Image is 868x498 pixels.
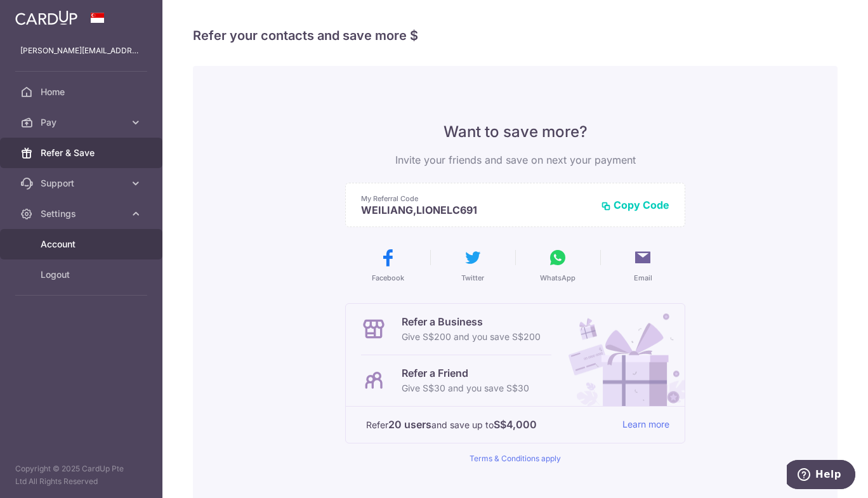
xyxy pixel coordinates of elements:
[388,417,431,432] strong: 20 users
[41,147,124,159] span: Refer & Save
[29,9,55,20] span: Help
[402,381,529,396] p: Give S$30 and you save S$30
[520,247,595,283] button: WhatsApp
[366,417,612,433] p: Refer and save up to
[41,177,124,190] span: Support
[345,122,685,142] p: Want to save more?
[41,86,124,98] span: Home
[402,314,541,329] p: Refer a Business
[605,247,680,283] button: Email
[372,273,404,283] span: Facebook
[601,199,669,211] button: Copy Code
[361,204,591,216] p: WEILIANG,LIONELC691
[41,116,124,129] span: Pay
[402,329,541,344] p: Give S$200 and you save S$200
[20,44,142,57] p: [PERSON_NAME][EMAIL_ADDRESS][DOMAIN_NAME]
[15,10,77,25] img: CardUp
[402,365,529,381] p: Refer a Friend
[634,273,652,283] span: Email
[361,193,591,204] p: My Referral Code
[435,247,510,283] button: Twitter
[350,247,425,283] button: Facebook
[556,304,685,406] img: Refer
[41,238,124,251] span: Account
[345,152,685,167] p: Invite your friends and save on next your payment
[41,268,124,281] span: Logout
[470,454,561,463] a: Terms & Conditions apply
[461,273,484,283] span: Twitter
[540,273,575,283] span: WhatsApp
[41,207,124,220] span: Settings
[622,417,669,433] a: Learn more
[193,25,838,46] h4: Refer your contacts and save more $
[787,460,855,492] iframe: Opens a widget where you can find more information
[494,417,537,432] strong: S$4,000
